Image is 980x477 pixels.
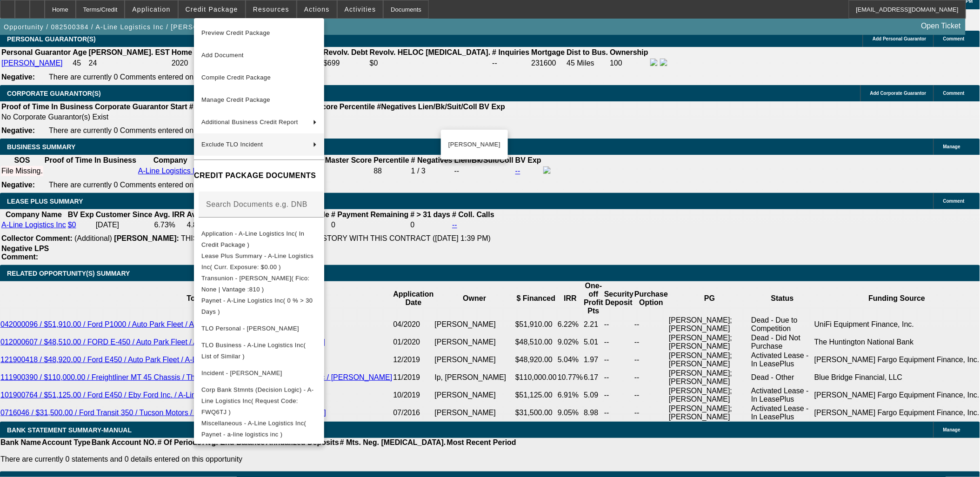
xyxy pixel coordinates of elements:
span: TLO Business - A-Line Logistics Inc( List of Similar ) [201,341,306,359]
span: Compile Credit Package [201,74,271,81]
button: Paynet - A-Line Logistics Inc( 0 % > 30 Days ) [194,295,324,317]
span: Lease Plus Summary - A-Line Logistics Inc( Curr. Exposure: $0.00 ) [201,252,313,270]
button: Corp Bank Stmnts (Decision Logic) - A-Line Logistics Inc( Request Code: FWQ6TJ ) [194,384,324,417]
button: Lease Plus Summary - A-Line Logistics Inc( Curr. Exposure: $0.00 ) [194,250,324,272]
span: Preview Credit Package [201,29,270,36]
span: Manage Credit Package [201,96,270,103]
h4: CREDIT PACKAGE DOCUMENTS [194,170,324,181]
button: TLO Personal - Cardenas, Roxanne [194,317,324,339]
span: Exclude TLO Incident [201,141,263,148]
mat-label: Search Documents e.g. DNB [206,200,307,208]
button: Application - A-Line Logistics Inc( In Credit Package ) [194,228,324,250]
span: Transunion - [PERSON_NAME]( Fico: None | Vantage :810 ) [201,274,310,292]
button: Transunion - Cardenas, Roxanne( Fico: None | Vantage :810 ) [194,272,324,295]
span: Paynet - A-Line Logistics Inc( 0 % > 30 Days ) [201,297,313,315]
button: Miscellaneous - A-Line Logistics Inc( Paynet - a-line logistics inc ) [194,417,324,440]
span: Additional Business Credit Report [201,119,298,126]
button: Incident - Cardenas, Roxanne [194,362,324,384]
span: Miscellaneous - A-Line Logistics Inc( Paynet - a-line logistics inc ) [201,419,306,437]
span: TLO Personal - [PERSON_NAME] [201,325,299,331]
span: Add Document [201,52,244,59]
span: Application - A-Line Logistics Inc( In Credit Package ) [201,230,304,248]
span: [PERSON_NAME] [448,139,500,150]
button: TLO Business - A-Line Logistics Inc( List of Similar ) [194,339,324,362]
span: Incident - [PERSON_NAME] [201,369,282,376]
span: Corp Bank Stmnts (Decision Logic) - A-Line Logistics Inc( Request Code: FWQ6TJ ) [201,386,314,415]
